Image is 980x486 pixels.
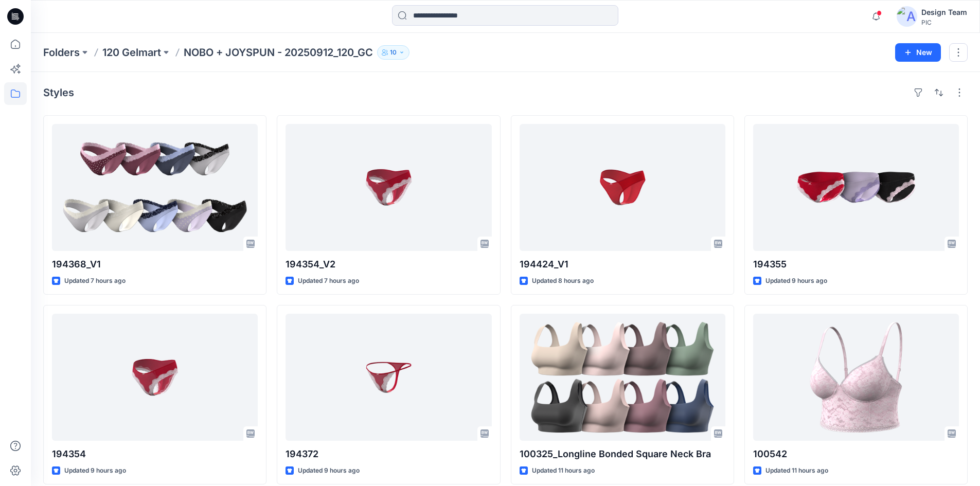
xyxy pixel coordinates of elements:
p: Updated 7 hours ago [64,276,126,286]
a: 120 Gelmart [102,45,161,60]
div: Design Team [921,6,967,19]
button: 10 [377,45,409,60]
p: 194368_V1 [52,257,258,272]
button: New [895,43,941,62]
a: 100325_Longline Bonded Square Neck Bra [520,314,725,441]
p: 100542 [753,447,959,461]
p: Updated 11 hours ago [765,465,828,476]
p: NOBO + JOYSPUN - 20250912_120_GC [184,45,373,60]
p: 100325_Longline Bonded Square Neck Bra [520,447,725,461]
p: Updated 9 hours ago [765,276,827,286]
p: Updated 9 hours ago [64,465,126,476]
a: 194354_V2 [286,124,491,251]
p: 194354 [52,447,258,461]
a: 194424_V1 [520,124,725,251]
h4: Styles [43,86,74,99]
p: Updated 7 hours ago [298,276,359,286]
a: 100542 [753,314,959,441]
p: 10 [390,47,397,58]
a: 194372 [286,314,491,441]
p: Updated 9 hours ago [298,465,360,476]
div: PIC [921,19,967,26]
a: 194368_V1 [52,124,258,251]
p: 194355 [753,257,959,272]
img: avatar [897,6,917,27]
a: Folders [43,45,80,60]
p: Updated 11 hours ago [532,465,595,476]
p: 194372 [286,447,491,461]
p: 194354_V2 [286,257,491,272]
a: 194355 [753,124,959,251]
a: 194354 [52,314,258,441]
p: Updated 8 hours ago [532,276,594,286]
p: 194424_V1 [520,257,725,272]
